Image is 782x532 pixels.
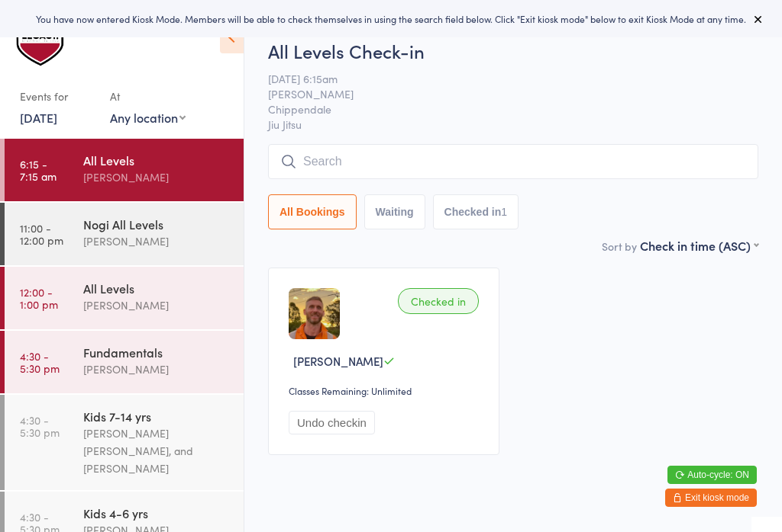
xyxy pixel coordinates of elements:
a: [DATE] [20,109,57,126]
time: 11:00 - 12:00 pm [20,222,63,246]
span: [DATE] 6:15am [268,71,735,86]
a: 6:15 -7:15 amAll Levels[PERSON_NAME] [5,139,244,201]
a: 12:00 -1:00 pmAll Levels[PERSON_NAME] [5,267,244,329]
div: Fundamentals [83,344,231,361]
div: All Levels [83,152,231,168]
img: image1688468864.png [289,288,340,339]
input: Search [268,144,758,179]
a: 4:30 -5:30 pmFundamentals[PERSON_NAME] [5,331,244,393]
span: Chippendale [268,101,735,117]
a: 11:00 -12:00 pmNogi All Levels[PERSON_NAME] [5,203,244,265]
div: Classes Remaining: Unlimited [289,384,483,397]
div: Kids 4-6 yrs [83,505,231,521]
div: [PERSON_NAME] [83,232,231,250]
span: [PERSON_NAME] [268,86,735,101]
button: Undo checkin [289,411,375,434]
div: [PERSON_NAME] [83,168,231,186]
div: [PERSON_NAME] [83,296,231,314]
img: Legacy Brazilian Jiu Jitsu [15,11,69,69]
div: Any location [110,109,186,126]
button: All Bookings [268,194,357,229]
button: Checked in1 [433,194,519,229]
div: 1 [501,206,507,218]
button: Waiting [364,194,425,229]
div: [PERSON_NAME] [83,361,231,378]
div: All Levels [83,280,231,296]
time: 4:30 - 5:30 pm [20,414,60,438]
time: 6:15 - 7:15 am [20,158,57,182]
div: Events for [20,84,95,109]
div: [PERSON_NAME] [PERSON_NAME], and [PERSON_NAME] [83,425,231,477]
time: 4:30 - 5:30 pm [20,350,60,374]
div: Kids 7-14 yrs [83,408,231,425]
button: Auto-cycle: ON [667,466,757,484]
div: Check in time (ASC) [640,237,758,254]
label: Sort by [602,239,637,254]
div: Checked in [398,288,479,314]
span: Jiu Jitsu [268,117,758,132]
a: 4:30 -5:30 pmKids 7-14 yrs[PERSON_NAME] [PERSON_NAME], and [PERSON_NAME] [5,395,244,490]
div: At [110,84,186,109]
button: Exit kiosk mode [665,489,757,507]
h2: All Levels Check-in [268,38,758,63]
span: [PERSON_NAME] [293,353,383,369]
div: You have now entered Kiosk Mode. Members will be able to check themselves in using the search fie... [24,12,758,25]
time: 12:00 - 1:00 pm [20,286,58,310]
div: Nogi All Levels [83,216,231,232]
